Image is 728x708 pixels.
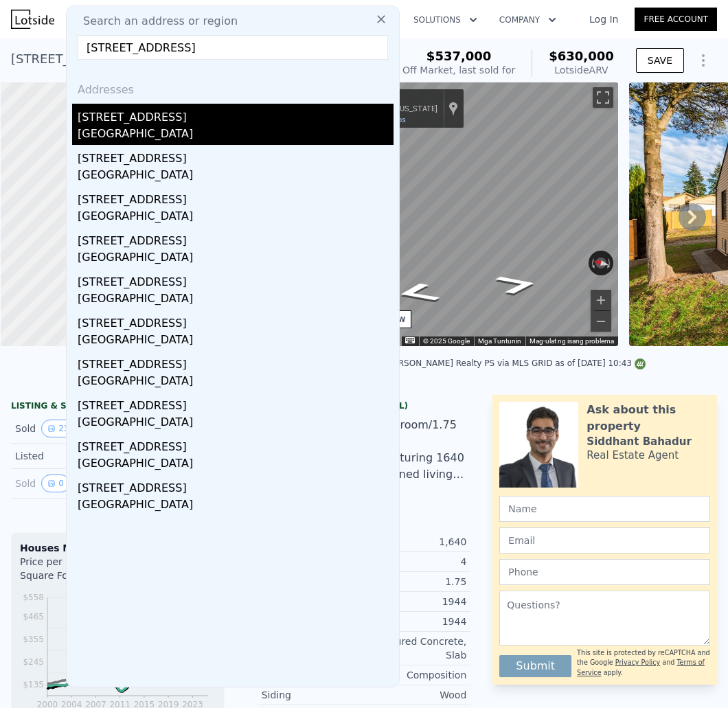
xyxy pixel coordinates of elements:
[402,8,488,32] button: Solutions
[15,449,104,463] div: Listed
[376,277,458,308] path: Magpahilagang-kanluran, Renton Ave S
[11,49,367,69] div: [STREET_ADDRESS] , [PERSON_NAME]-Skyway , WA 98178
[448,101,458,116] a: Ipakita ang lokasyon sa mapa
[78,167,394,186] div: [GEOGRAPHIC_DATA]
[78,332,394,351] div: [GEOGRAPHIC_DATA]
[573,12,635,26] a: Log In
[591,311,611,332] button: Mag-zoom out
[478,337,521,345] a: Mga Tuntunin (bubukas sa bagong tab)
[262,688,364,702] div: Siding
[23,680,44,689] tspan: $135
[606,251,614,275] button: I-rotate pa-clockwise
[499,496,710,522] input: Name
[690,47,717,74] button: Show Options
[615,659,660,666] a: Privacy Policy
[41,475,70,492] button: View historical data
[549,49,614,63] span: $630,000
[15,475,104,492] div: Sold
[549,63,614,77] div: Lotside ARV
[78,392,394,414] div: [STREET_ADDRESS]
[315,82,619,346] div: Street View
[591,290,611,310] button: Mag-zoom in
[78,310,394,332] div: [STREET_ADDRESS]
[78,290,394,310] div: [GEOGRAPHIC_DATA]
[364,615,466,628] div: 1944
[41,420,75,437] button: View historical data
[587,435,691,448] div: Siddhant Bahadur
[499,655,571,677] button: Submit
[78,496,394,516] div: [GEOGRAPHIC_DATA]
[78,373,394,392] div: [GEOGRAPHIC_DATA]
[78,455,394,475] div: [GEOGRAPHIC_DATA]
[78,104,394,126] div: [STREET_ADDRESS]
[589,251,596,275] button: I-rotate pa-counterclockwise
[587,448,679,462] div: Real Estate Agent
[78,351,394,373] div: [STREET_ADDRESS]
[499,559,710,585] input: Phone
[488,8,567,32] button: Company
[11,400,225,414] div: LISTING & SALE HISTORY
[577,659,705,676] a: Terms of Service
[364,688,466,702] div: Wood
[72,71,394,104] div: Addresses
[23,657,44,667] tspan: $245
[23,635,44,644] tspan: $355
[364,555,466,569] div: 4
[364,575,466,589] div: 1.75
[364,668,466,682] div: Composition
[20,541,216,555] div: Houses Median Sale
[636,48,684,73] button: SAVE
[78,269,394,290] div: [STREET_ADDRESS]
[78,433,394,455] div: [STREET_ADDRESS]
[11,10,54,29] img: Lotside
[209,358,646,368] div: Listing courtesy of NWMLS (#1717626) and [PERSON_NAME] Realty PS via MLS GRID as of [DATE] 10:43
[364,635,466,662] div: Poured Concrete, Slab
[72,13,238,30] span: Search an address or region
[577,648,710,678] div: This site is protected by reCAPTCHA and the Google and apply.
[402,63,515,77] div: Off Market, last sold for
[530,337,614,345] a: Mag-ulat ng isang problema
[78,475,394,496] div: [STREET_ADDRESS]
[78,227,394,249] div: [STREET_ADDRESS]
[477,269,556,299] path: Magpatimog-silangan, Renton Ave S
[593,87,613,108] button: I-toggle ang fullscreen view
[499,527,710,553] input: Email
[20,555,117,591] div: Price per Square Foot
[78,35,388,60] input: Enter an address, city, region, neighborhood or zip code
[588,255,615,271] button: I-reset ang view
[635,8,717,31] a: Free Account
[78,126,394,145] div: [GEOGRAPHIC_DATA]
[23,612,44,621] tspan: $465
[315,82,619,346] div: Mapa
[23,593,44,602] tspan: $558
[78,145,394,167] div: [STREET_ADDRESS]
[426,49,492,63] span: $537,000
[78,249,394,269] div: [GEOGRAPHIC_DATA]
[635,358,646,369] img: NWMLS Logo
[587,402,710,435] div: Ask about this property
[405,337,415,343] button: Mga keyboard shortcut
[364,595,466,608] div: 1944
[423,337,470,345] span: © 2025 Google
[78,414,394,433] div: [GEOGRAPHIC_DATA]
[364,535,466,549] div: 1,640
[15,420,104,437] div: Sold
[78,208,394,227] div: [GEOGRAPHIC_DATA]
[78,186,394,208] div: [STREET_ADDRESS]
